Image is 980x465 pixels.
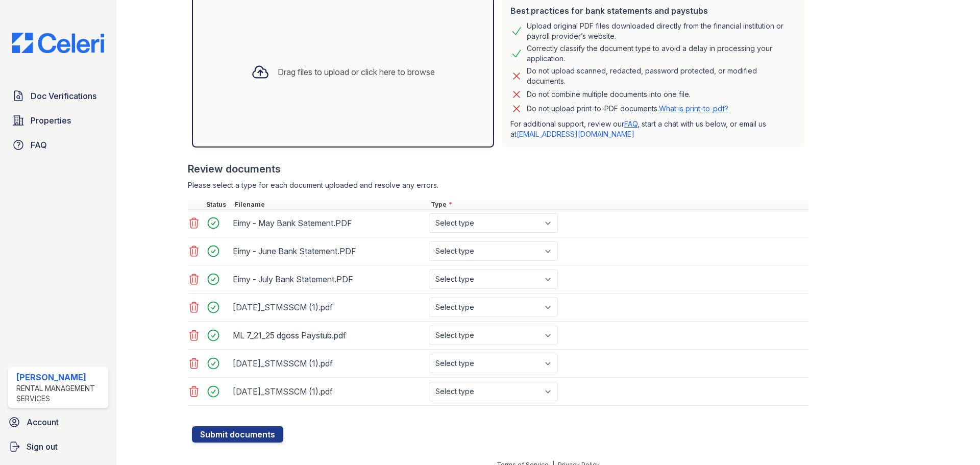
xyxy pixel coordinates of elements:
a: FAQ [624,119,638,128]
div: Please select a type for each document uploaded and resolve any errors. [188,180,808,190]
div: Drag files to upload or click here to browse [278,66,435,78]
a: Sign out [4,436,112,457]
a: [EMAIL_ADDRESS][DOMAIN_NAME] [517,130,634,138]
a: Doc Verifications [8,86,108,106]
button: Submit documents [192,426,283,443]
div: Type [429,201,808,209]
div: Eimy - June Bank Statement.PDF [233,243,425,259]
span: Account [27,416,59,428]
div: [DATE]_STMSSCM (1).pdf [233,355,425,372]
div: Do not upload scanned, redacted, password protected, or modified documents. [527,66,796,86]
div: [DATE]_STMSSCM (1).pdf [233,299,425,315]
img: CE_Logo_Blue-a8612792a0a2168367f1c8372b55b34899dd931a85d93a1a3d3e32e68fde9ad4.png [4,33,112,53]
div: ML 7_21_25 dgoss Paystub.pdf [233,327,425,344]
div: Rental Management Services [16,383,104,404]
div: Filename [233,201,429,209]
span: FAQ [31,139,47,151]
div: [PERSON_NAME] [16,371,104,383]
div: Eimy - May Bank Satement.PDF [233,215,425,231]
a: What is print-to-pdf? [659,104,728,113]
a: Account [4,412,112,432]
p: Do not upload print-to-PDF documents. [527,104,728,114]
div: Review documents [188,162,808,176]
div: Upload original PDF files downloaded directly from the financial institution or payroll provider’... [527,21,796,41]
a: FAQ [8,135,108,155]
div: Best practices for bank statements and paystubs [510,5,796,17]
p: For additional support, review our , start a chat with us below, or email us at [510,119,796,139]
span: Sign out [27,440,58,453]
span: Doc Verifications [31,90,96,102]
a: Properties [8,110,108,131]
div: Do not combine multiple documents into one file. [527,88,691,101]
div: [DATE]_STMSSCM (1).pdf [233,383,425,400]
div: Eimy - July Bank Statement.PDF [233,271,425,287]
span: Properties [31,114,71,127]
div: Status [204,201,233,209]
div: Correctly classify the document type to avoid a delay in processing your application. [527,43,796,64]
